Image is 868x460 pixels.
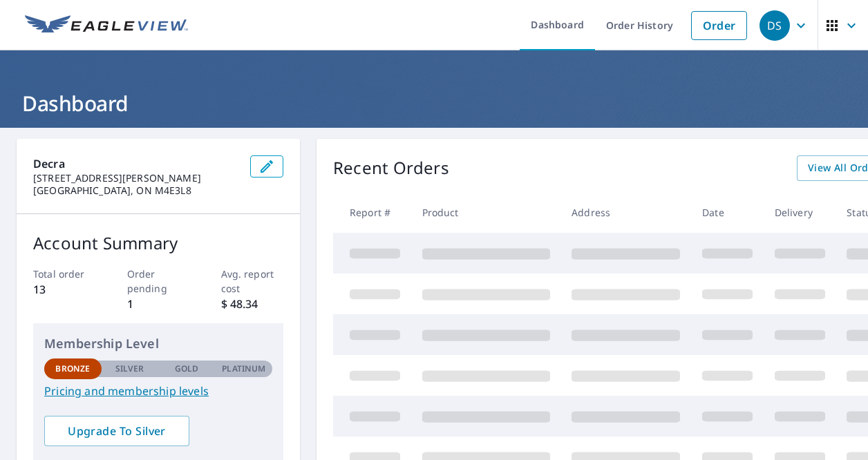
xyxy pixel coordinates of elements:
p: Membership Level [44,334,272,353]
p: Decra [33,155,239,172]
p: Order pending [127,267,190,296]
p: Gold [175,363,198,375]
p: Avg. report cost [221,267,284,296]
p: Bronze [55,363,90,375]
p: $ 48.34 [221,296,284,312]
p: Account Summary [33,231,283,256]
p: Platinum [222,363,265,375]
a: Pricing and membership levels [44,383,272,399]
span: Upgrade To Silver [55,423,178,439]
p: Total order [33,267,96,281]
a: Upgrade To Silver [44,416,189,446]
p: Silver [115,363,144,375]
th: Date [691,192,764,233]
th: Address [560,192,691,233]
p: [STREET_ADDRESS][PERSON_NAME] [33,172,239,184]
p: 13 [33,281,96,298]
p: [GEOGRAPHIC_DATA], ON M4E3L8 [33,184,239,197]
th: Report # [333,192,411,233]
div: DS [759,10,790,41]
p: Recent Orders [333,155,449,181]
h1: Dashboard [17,89,851,117]
th: Delivery [764,192,836,233]
img: EV Logo [25,15,188,36]
p: 1 [127,296,190,312]
th: Product [411,192,561,233]
a: Order [691,11,747,40]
